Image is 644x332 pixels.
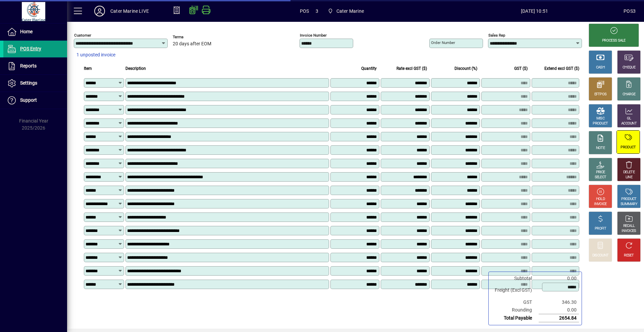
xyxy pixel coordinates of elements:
[3,92,67,109] a: Support
[623,65,635,70] div: CHEQUE
[592,253,608,258] div: DISCOUNT
[624,253,634,258] div: RESET
[596,197,605,202] div: HOLD
[491,298,539,306] td: GST
[596,65,605,70] div: CASH
[74,49,118,61] button: 1 unposted invoice
[76,51,115,58] span: 1 unposted invoice
[622,229,636,234] div: INVOICES
[325,5,367,17] span: Cater Marine
[621,197,636,202] div: PRODUCT
[454,65,477,72] span: Discount (%)
[488,33,505,38] mat-label: Sales rep
[595,175,606,180] div: SELECT
[173,35,213,39] span: Terms
[594,92,607,97] div: EFTPOS
[626,175,632,180] div: LINE
[20,63,37,68] span: Reports
[621,202,637,207] div: SUMMARY
[431,40,455,45] mat-label: Order number
[3,75,67,92] a: Settings
[491,306,539,314] td: Rounding
[621,145,636,150] div: PRODUCT
[3,23,67,40] a: Home
[300,33,327,38] mat-label: Invoice number
[539,314,579,322] td: 2654.84
[596,146,605,151] div: NOTE
[544,65,579,72] span: Extend excl GST ($)
[624,6,636,16] div: POS3
[84,65,92,72] span: Item
[627,116,631,121] div: GL
[20,46,41,51] span: POS Entry
[595,226,606,231] div: PROFIT
[491,275,539,282] td: Subtotal
[20,80,37,86] span: Settings
[594,202,606,207] div: INVOICE
[539,275,579,282] td: 0.00
[89,5,110,17] button: Profile
[316,6,318,16] span: 3
[593,121,608,126] div: PRODUCT
[361,65,377,72] span: Quantity
[491,314,539,322] td: Total Payable
[539,298,579,306] td: 346.30
[623,92,636,97] div: CHARGE
[491,282,539,298] td: Freight (Excl GST)
[74,33,91,38] mat-label: Customer
[20,29,33,34] span: Home
[3,58,67,75] a: Reports
[602,38,626,43] div: PROCESS SALE
[300,6,309,16] span: POS
[445,6,624,16] span: [DATE] 10:51
[514,65,528,72] span: GST ($)
[125,65,146,72] span: Description
[596,116,604,121] div: MISC
[623,170,635,175] div: DELETE
[396,65,427,72] span: Rate excl GST ($)
[336,6,364,16] span: Cater Marine
[110,6,149,16] div: Cater Marine LIVE
[20,97,37,103] span: Support
[173,41,211,47] span: 20 days after EOM
[539,306,579,314] td: 0.00
[623,224,635,229] div: RECALL
[596,170,605,175] div: PRICE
